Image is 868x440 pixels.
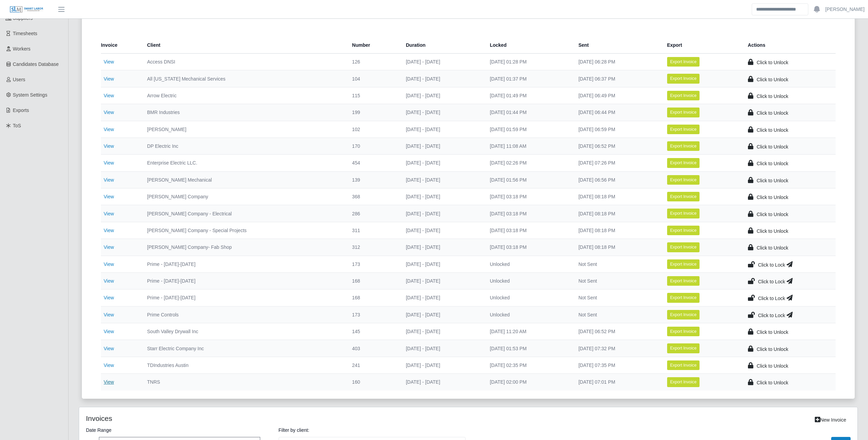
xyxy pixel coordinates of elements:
[573,87,662,104] td: [DATE] 06:49 PM
[757,212,789,217] span: Click to Unlock
[10,6,44,13] img: SLM Logo
[104,228,114,233] a: View
[757,178,789,183] span: Click to Unlock
[573,306,662,323] td: Not Sent
[400,54,484,70] td: [DATE] - [DATE]
[347,340,400,357] td: 403
[104,211,114,216] a: View
[104,194,114,199] a: View
[484,54,573,70] td: [DATE] 01:28 PM
[347,171,400,188] td: 139
[13,108,29,113] span: Exports
[400,37,484,54] th: Duration
[484,272,573,289] td: Unlocked
[484,155,573,171] td: [DATE] 02:26 PM
[400,171,484,188] td: [DATE] - [DATE]
[347,104,400,121] td: 199
[757,245,789,251] span: Click to Unlock
[347,138,400,154] td: 170
[758,313,785,318] span: Click to Lock
[667,57,700,67] button: Export Invoice
[667,108,700,117] button: Export Invoice
[400,306,484,323] td: [DATE] - [DATE]
[400,138,484,154] td: [DATE] - [DATE]
[573,357,662,373] td: [DATE] 07:35 PM
[400,374,484,391] td: [DATE] - [DATE]
[347,239,400,256] td: 312
[142,121,347,138] td: [PERSON_NAME]
[104,379,114,385] a: View
[573,104,662,121] td: [DATE] 06:44 PM
[484,340,573,357] td: [DATE] 01:53 PM
[667,242,700,252] button: Export Invoice
[400,340,484,357] td: [DATE] - [DATE]
[104,177,114,183] a: View
[347,357,400,373] td: 241
[484,357,573,373] td: [DATE] 02:35 PM
[142,155,347,171] td: Enterprise Electric LLC.
[347,256,400,272] td: 173
[484,222,573,239] td: [DATE] 03:18 PM
[484,256,573,272] td: Unlocked
[400,256,484,272] td: [DATE] - [DATE]
[484,205,573,222] td: [DATE] 03:18 PM
[13,31,38,36] span: Timesheets
[757,77,789,82] span: Click to Unlock
[757,346,789,352] span: Click to Unlock
[573,70,662,87] td: [DATE] 06:37 PM
[573,323,662,340] td: [DATE] 06:52 PM
[484,323,573,340] td: [DATE] 11:20 AM
[484,70,573,87] td: [DATE] 01:37 PM
[573,155,662,171] td: [DATE] 07:26 PM
[573,121,662,138] td: [DATE] 06:59 PM
[667,91,700,100] button: Export Invoice
[667,141,700,151] button: Export Invoice
[667,343,700,353] button: Export Invoice
[86,414,399,423] h4: Invoices
[757,110,789,116] span: Click to Unlock
[142,340,347,357] td: Starr Electric Company Inc
[484,121,573,138] td: [DATE] 01:59 PM
[400,70,484,87] td: [DATE] - [DATE]
[400,289,484,306] td: [DATE] - [DATE]
[347,188,400,205] td: 368
[573,37,662,54] th: Sent
[104,160,114,166] a: View
[142,357,347,373] td: TDIndustries Austin
[142,272,347,289] td: Prime - [DATE]-[DATE]
[484,306,573,323] td: Unlocked
[573,222,662,239] td: [DATE] 08:18 PM
[400,272,484,289] td: [DATE] - [DATE]
[142,222,347,239] td: [PERSON_NAME] Company - Special Projects
[484,104,573,121] td: [DATE] 01:44 PM
[142,239,347,256] td: [PERSON_NAME] Company- Fab Shop
[573,138,662,154] td: [DATE] 06:52 PM
[347,155,400,171] td: 454
[347,87,400,104] td: 115
[758,296,785,301] span: Click to Lock
[667,259,700,269] button: Export Invoice
[757,329,789,335] span: Click to Unlock
[104,59,114,65] a: View
[347,306,400,323] td: 173
[347,374,400,391] td: 160
[104,110,114,115] a: View
[104,261,114,267] a: View
[347,222,400,239] td: 311
[142,87,347,104] td: Arrow Electric
[142,104,347,121] td: BMR Industries
[104,295,114,300] a: View
[142,323,347,340] td: South Valley Drywall Inc
[667,74,700,83] button: Export Invoice
[104,329,114,334] a: View
[667,360,700,370] button: Export Invoice
[757,228,789,234] span: Click to Unlock
[104,346,114,351] a: View
[13,77,26,82] span: Users
[400,155,484,171] td: [DATE] - [DATE]
[573,171,662,188] td: [DATE] 06:56 PM
[347,121,400,138] td: 102
[484,171,573,188] td: [DATE] 01:56 PM
[573,256,662,272] td: Not Sent
[667,293,700,302] button: Export Invoice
